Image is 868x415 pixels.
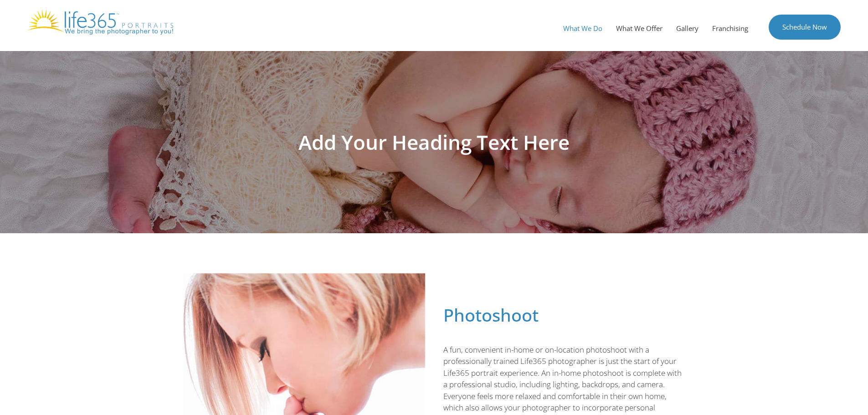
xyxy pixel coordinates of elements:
span: Photoshoot [443,303,539,327]
a: What We Do [556,15,609,42]
h1: Add Your Heading Text Here [179,132,689,152]
a: Franchising [705,15,755,42]
a: What We Offer [609,15,669,42]
img: Life365 [27,9,173,35]
a: Schedule Now [769,15,841,40]
a: Gallery [669,15,705,42]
